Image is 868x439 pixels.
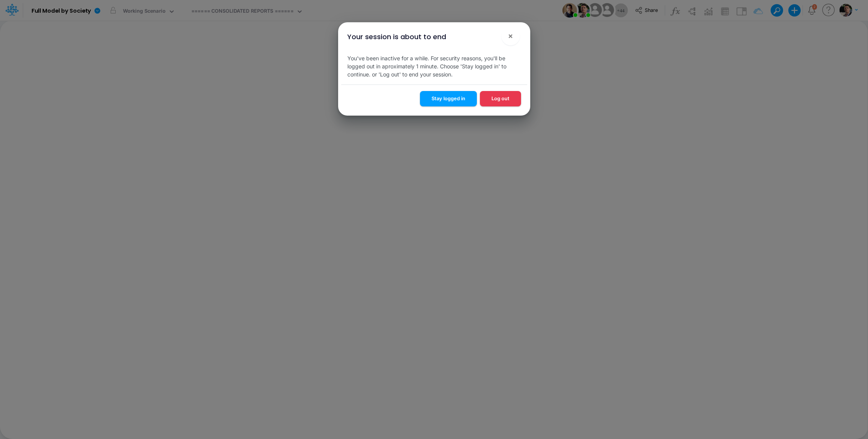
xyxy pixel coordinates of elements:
div: Your session is about to end [347,31,446,42]
button: Stay logged in [420,91,477,106]
div: You've been inactive for a while. For security reasons, you'll be logged out in aproximately 1 mi... [341,48,527,84]
button: Close [501,27,520,45]
span: × [508,31,513,40]
button: Log out [480,91,521,106]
